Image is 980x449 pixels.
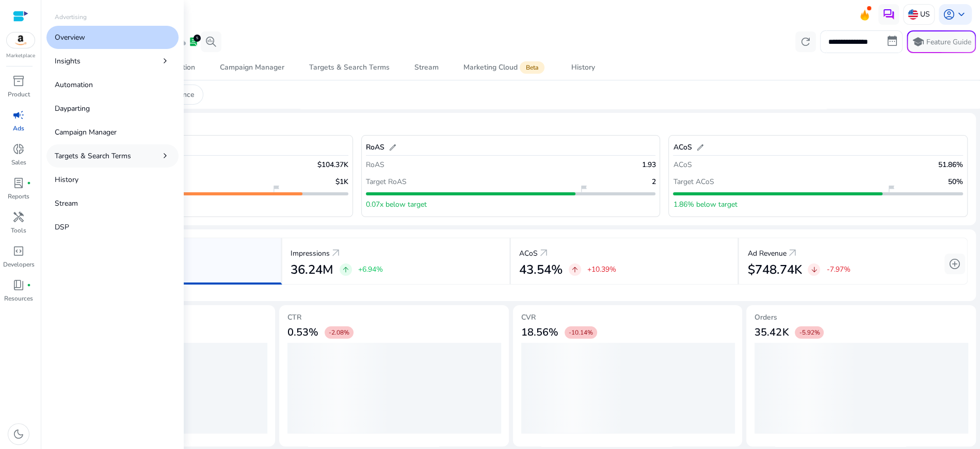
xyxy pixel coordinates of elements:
[414,64,439,71] div: Stream
[389,143,397,152] span: edit
[571,64,595,71] div: History
[799,36,812,48] span: refresh
[55,127,117,138] p: Campaign Manager
[943,8,955,21] span: account_circle
[920,5,930,23] p: US
[55,12,87,22] p: Advertising
[587,266,616,273] p: +10.39%
[754,343,968,433] div: loading
[220,64,284,71] div: Campaign Manager
[330,247,342,259] a: arrow_outward
[6,52,35,60] p: Marketplace
[754,326,789,339] h3: 35.42K
[188,37,199,47] span: lab_profile
[55,103,90,114] p: Dayparting
[580,185,588,193] span: flag_2
[366,159,384,170] p: RoAS
[949,258,961,270] span: add_circle
[287,343,501,433] div: loading
[673,143,692,152] h5: ACoS
[55,174,78,185] p: History
[907,30,976,53] button: schoolFeature Guide
[948,176,963,187] p: 50%
[938,159,963,170] p: 51.86%
[366,143,384,152] h5: RoAS
[291,248,330,259] p: Impressions
[55,222,69,232] p: DSP
[55,56,81,66] p: Insights
[12,211,25,223] span: handyman
[366,176,407,187] p: Target RoAS
[3,260,35,269] p: Developers
[786,247,798,259] a: arrow_outward
[160,151,170,161] span: chevron_right
[317,159,348,170] p: $104.37K
[55,198,78,209] p: Stream
[342,265,350,274] span: arrow_upward
[11,158,26,167] p: Sales
[201,31,221,52] button: search_insights
[641,159,655,170] p: 1.93
[799,328,820,337] span: -5.92%
[55,32,85,43] p: Overview
[747,248,786,259] p: Ad Revenue
[12,428,25,440] span: dark_mode
[194,35,201,42] div: 5
[55,151,131,161] p: Targets & Search Terms
[519,248,538,259] p: ACoS
[944,254,965,274] button: add_circle
[538,247,550,259] a: arrow_outward
[291,262,333,277] h2: 36.24M
[912,36,924,48] span: school
[12,177,25,189] span: lab_profile
[329,328,349,337] span: -2.08%
[11,226,26,235] p: Tools
[55,79,93,90] p: Automation
[521,326,558,339] h3: 18.56%
[926,37,971,47] p: Feature Guide
[754,313,968,322] h5: Orders
[463,63,547,72] div: Marketing Cloud
[287,326,318,339] h3: 0.53%
[521,313,734,322] h5: CVR
[287,313,501,322] h5: CTR
[8,192,29,201] p: Reports
[826,266,850,273] p: -7.97%
[8,90,30,99] p: Product
[366,199,427,210] p: 0.07x below target
[569,328,593,337] span: -10.14%
[955,8,968,21] span: keyboard_arrow_down
[335,176,348,187] p: $1K
[27,283,31,287] span: fiber_manual_record
[571,265,579,274] span: arrow_upward
[696,143,704,152] span: edit
[12,75,25,87] span: inventory_2
[12,143,25,155] span: donut_small
[160,56,170,66] span: chevron_right
[205,36,217,48] span: search_insights
[673,176,714,187] p: Target ACoS
[4,294,33,303] p: Resources
[795,31,816,52] button: refresh
[272,185,280,193] span: flag_2
[747,262,801,277] h2: $748.74K
[887,185,895,193] span: flag_2
[810,265,818,274] span: arrow_downward
[673,199,737,210] p: 1.86% below target
[12,109,25,121] span: campaign
[7,32,35,48] img: amazon.svg
[520,61,544,74] span: Beta
[519,262,563,277] h2: 43.54%
[309,64,390,71] div: Targets & Search Terms
[27,181,31,185] span: fiber_manual_record
[908,9,918,20] img: us.svg
[358,266,383,273] p: +6.94%
[12,245,25,257] span: code_blocks
[13,124,24,133] p: Ads
[521,343,734,433] div: loading
[673,159,692,170] p: ACoS
[12,279,25,291] span: book_4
